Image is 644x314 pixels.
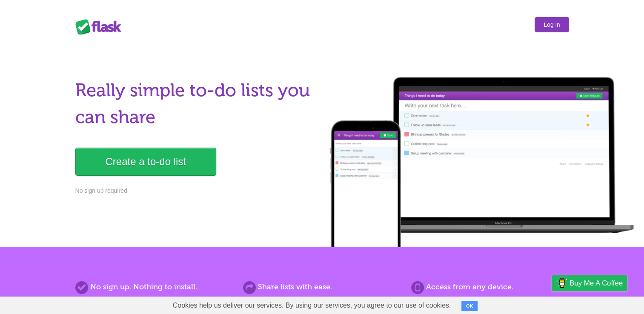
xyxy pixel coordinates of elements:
[75,281,233,293] h2: No sign up. Nothing to install.
[535,17,569,32] a: Log in
[411,281,569,293] h2: Access from any device.
[75,148,216,176] a: Create a to-do list
[75,186,317,195] p: No sign up required
[243,281,401,293] h2: Share lists with ease.
[75,19,126,34] div: Flask Lists
[570,276,623,291] span: Buy me a coffee
[461,301,478,311] button: OK
[556,276,567,290] img: Buy me a coffee
[164,297,460,314] span: Cookies help us deliver our services. By using our services, you agree to our use of cookies.
[552,275,627,291] a: Buy me a coffee
[75,77,317,131] h1: Really simple to-do lists you can share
